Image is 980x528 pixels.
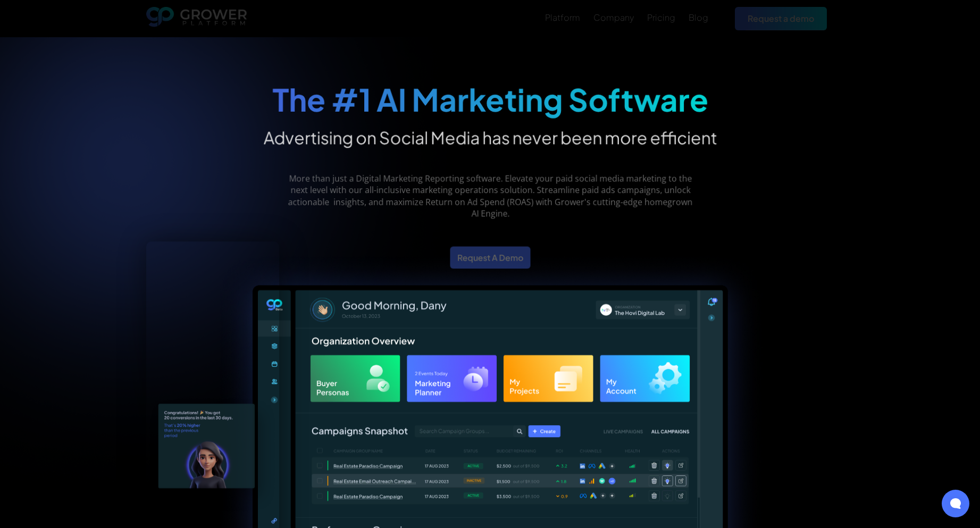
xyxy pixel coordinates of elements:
[593,12,634,22] div: Company
[647,12,675,22] div: Pricing
[689,11,708,24] a: Blog
[280,173,700,220] p: More than just a Digital Marketing Reporting software. Elevate your paid social media marketing t...
[263,127,717,148] h2: Advertising on Social Media has never been more efficient
[146,7,247,30] a: home
[735,7,827,30] a: Request a demo
[647,11,675,24] a: Pricing
[545,11,580,24] a: Platform
[593,11,634,24] a: Company
[272,80,708,118] strong: The #1 AI Marketing Software
[450,246,530,269] a: Request A Demo
[689,12,708,22] div: Blog
[545,12,580,22] div: Platform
